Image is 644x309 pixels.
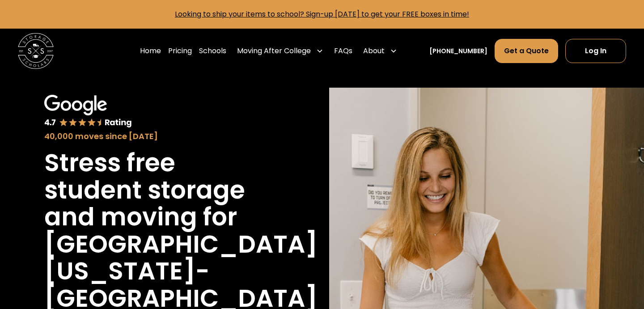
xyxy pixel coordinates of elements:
[233,38,327,63] div: Moving After College
[18,33,54,69] a: home
[44,130,271,142] div: 40,000 moves since [DATE]
[363,46,385,56] div: About
[44,149,271,231] h1: Stress free student storage and moving for
[168,38,192,63] a: Pricing
[565,39,626,63] a: Log In
[199,38,226,63] a: Schools
[334,38,352,63] a: FAQs
[237,46,311,56] div: Moving After College
[429,47,487,56] a: [PHONE_NUMBER]
[140,38,161,63] a: Home
[18,33,54,69] img: Storage Scholars main logo
[495,39,558,63] a: Get a Quote
[175,9,469,19] a: Looking to ship your items to school? Sign-up [DATE] to get your FREE boxes in time!
[360,38,401,63] div: About
[44,95,132,128] img: Google 4.7 star rating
